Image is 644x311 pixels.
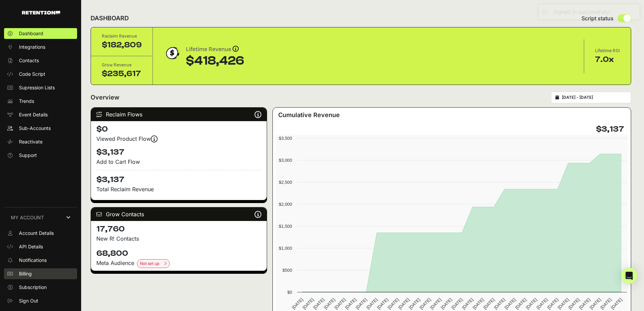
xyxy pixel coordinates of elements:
[419,297,432,310] text: [DATE]
[19,243,43,250] span: API Details
[96,248,261,259] h4: 68,800
[19,84,55,91] span: Supression Lists
[11,214,44,221] span: MY ACCOUNT
[91,14,129,23] h2: DASHBOARD
[4,82,77,93] a: Supression Lists
[440,297,453,310] text: [DATE]
[4,109,77,120] a: Event Details
[4,255,77,266] a: Notifications
[4,55,77,66] a: Contacts
[4,150,77,161] a: Support
[19,98,34,105] span: Trends
[408,297,421,310] text: [DATE]
[279,202,292,207] text: $2,000
[334,297,347,310] text: [DATE]
[279,158,292,163] text: $3,000
[91,108,267,121] div: Reclaim Flows
[595,54,620,65] div: 7.0x
[102,33,142,40] div: Reclaim Revenue
[19,297,38,304] span: Sign Out
[4,228,77,239] a: Account Details
[595,47,620,54] div: Lifetime ROI
[525,297,538,310] text: [DATE]
[291,297,304,310] text: [DATE]
[387,297,400,310] text: [DATE]
[19,257,47,264] span: Notifications
[96,185,261,193] p: Total Reclaim Revenue
[365,297,379,310] text: [DATE]
[19,71,45,77] span: Code Script
[164,45,181,62] img: dollar-coin-05c43ed7efb7bc0c12610022525b4bbbb207c7efeef5aecc26f025e68dcafac9.png
[102,68,142,79] div: $235,617
[96,235,261,243] p: New R! Contacts
[504,297,517,310] text: [DATE]
[557,297,570,310] text: [DATE]
[4,295,77,306] a: Sign Out
[4,241,77,252] a: API Details
[323,297,336,310] text: [DATE]
[19,111,48,118] span: Event Details
[96,259,261,268] div: Meta Audience
[19,30,43,37] span: Dashboard
[578,297,591,310] text: [DATE]
[19,125,51,132] span: Sub-Accounts
[482,297,496,310] text: [DATE]
[4,268,77,279] a: Billing
[599,297,613,310] text: [DATE]
[355,297,368,310] text: [DATE]
[91,207,267,221] div: Grow Contacts
[283,268,292,273] text: $500
[4,96,77,107] a: Trends
[344,297,357,310] text: [DATE]
[302,297,315,310] text: [DATE]
[279,224,292,229] text: $1,500
[91,93,119,102] h2: Overview
[4,136,77,147] a: Reactivate
[96,124,261,135] h4: $0
[279,136,292,141] text: $3,500
[19,57,39,64] span: Contacts
[376,297,389,310] text: [DATE]
[19,152,37,159] span: Support
[4,282,77,293] a: Subscription
[19,138,43,145] span: Reactivate
[429,297,443,310] text: [DATE]
[610,297,623,310] text: [DATE]
[312,297,326,310] text: [DATE]
[596,124,624,135] h4: $3,137
[535,297,549,310] text: [DATE]
[19,284,47,291] span: Subscription
[493,297,506,310] text: [DATE]
[96,170,261,185] h4: $3,137
[22,11,60,15] img: Retention.com
[279,180,292,185] text: $2,500
[589,297,602,310] text: [DATE]
[4,42,77,52] a: Integrations
[19,44,45,50] span: Integrations
[397,297,410,310] text: [DATE]
[96,224,261,235] h4: 17,760
[4,207,77,228] a: MY ACCOUNT
[19,230,54,237] span: Account Details
[472,297,485,310] text: [DATE]
[4,123,77,134] a: Sub-Accounts
[279,246,292,251] text: $1,000
[287,290,292,295] text: $0
[4,69,77,80] a: Code Script
[514,297,527,310] text: [DATE]
[4,28,77,39] a: Dashboard
[186,54,244,68] div: $418,426
[461,297,474,310] text: [DATE]
[451,297,464,310] text: [DATE]
[546,297,559,310] text: [DATE]
[19,270,32,277] span: Billing
[102,62,142,68] div: Grow Revenue
[553,8,611,16] div: Signed in successfully.
[621,268,637,284] div: Open Intercom Messenger
[96,135,261,143] div: Viewed Product Flow
[96,147,261,158] h4: $3,137
[96,158,261,166] div: Add to Cart Flow
[102,40,142,50] div: $182,809
[568,297,581,310] text: [DATE]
